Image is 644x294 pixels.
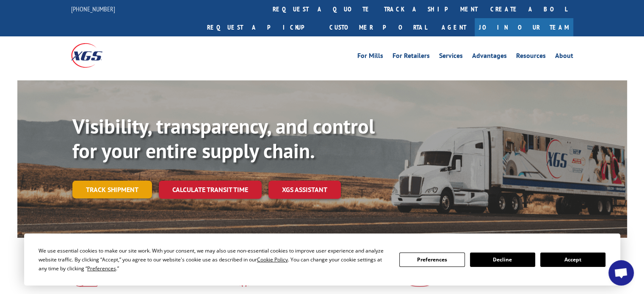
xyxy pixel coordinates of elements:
[257,256,288,263] span: Cookie Policy
[472,52,507,62] a: Advantages
[399,253,464,267] button: Preferences
[323,18,433,36] a: Customer Portal
[555,52,573,62] a: About
[516,52,546,62] a: Resources
[87,265,116,272] span: Preferences
[475,18,573,36] a: Join Our Team
[392,52,430,62] a: For Retailers
[71,5,115,13] a: [PHONE_NUMBER]
[540,253,605,267] button: Accept
[608,260,634,286] div: Open chat
[201,18,323,36] a: Request a pickup
[72,113,375,164] b: Visibility, transparency, and control for your entire supply chain.
[439,52,463,62] a: Services
[24,234,620,286] div: Cookie Consent Prompt
[357,52,383,62] a: For Mills
[470,253,535,267] button: Decline
[268,181,341,199] a: XGS ASSISTANT
[159,181,262,199] a: Calculate transit time
[433,18,475,36] a: Agent
[72,181,152,198] a: Track shipment
[39,246,389,273] div: We use essential cookies to make our site work. With your consent, we may also use non-essential ...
